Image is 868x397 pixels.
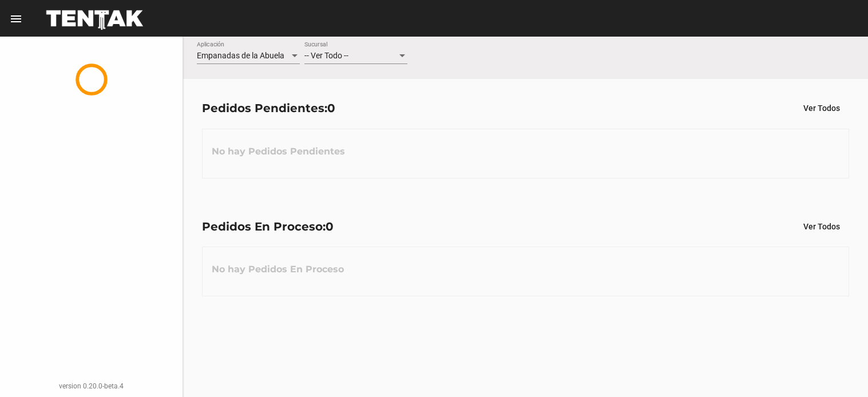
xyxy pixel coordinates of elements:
[202,99,335,117] div: Pedidos Pendientes:
[803,104,840,113] span: Ver Todos
[197,51,284,60] span: Empanadas de la Abuela
[202,217,334,236] div: Pedidos En Proceso:
[304,51,348,60] span: -- Ver Todo --
[803,222,840,231] span: Ver Todos
[327,101,335,115] span: 0
[203,252,353,287] h3: No hay Pedidos En Proceso
[794,98,849,118] button: Ver Todos
[203,134,354,169] h3: No hay Pedidos Pendientes
[794,216,849,237] button: Ver Todos
[326,220,334,233] span: 0
[9,380,173,392] div: version 0.20.0-beta.4
[9,12,23,26] mat-icon: menu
